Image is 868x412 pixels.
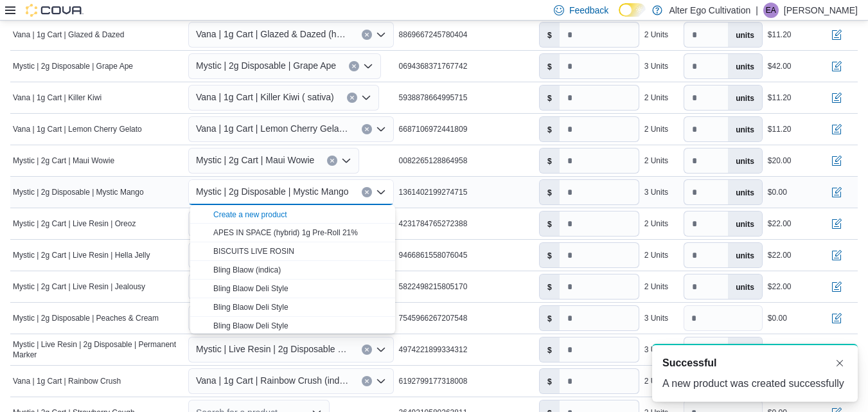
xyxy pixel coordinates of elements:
span: Vana | 1g Cart | Killer Kiwi [13,93,102,103]
div: $11.20 [768,124,792,134]
label: $ [540,369,560,393]
button: Open list of options [376,30,386,40]
span: Mystic | 2g Disposable | Mystic Mango [13,187,144,197]
div: $20.00 [768,156,792,166]
button: BISCUITS LIVE ROSIN [190,242,395,261]
span: Mystic | 2g Cart | Live Resin | Oreoz [13,219,136,229]
span: Vana | 1g Cart | Lemon Cherry Gelato (hybrid) [196,121,349,136]
span: Mystic | 2g Cart | Live Resin | Hella Jelly [13,250,150,260]
span: Vana | 1g Cart | Glazed & Dazed (hybrid) [196,26,349,42]
button: Open list of options [376,345,386,355]
div: 3 Units [644,313,668,323]
label: $ [540,337,560,362]
label: $ [540,148,560,173]
label: $ [540,54,560,78]
button: Open list of options [376,376,386,386]
span: Mystic | Live Resin | 2g Disposable | Permanent Marker [13,339,183,360]
div: $11.20 [768,93,792,103]
span: APES IN SPACE (hybrid) 1g Pre-Roll 21% [213,228,358,237]
span: Vana | 1g Cart | Killer Kiwi ( sativa) [196,89,334,105]
div: $22.00 [768,219,792,229]
span: Mystic | 2g Disposable | Peaches & Cream [13,313,159,323]
button: Open list of options [363,61,373,71]
label: $ [540,117,560,141]
span: Mystic | 2g Disposable | Grape Ape [13,61,133,71]
span: Dark Mode [619,17,619,17]
span: Mystic | 2g Cart | Maui Wowie [13,156,114,166]
div: 2 Units [644,282,668,292]
div: A new product was created successfully [662,376,847,391]
div: 2 Units [644,219,668,229]
span: Vana | 1g Cart | Rainbow Crush (indica) [196,373,349,388]
div: 3 Units [644,61,668,71]
button: Close list of options [376,187,386,197]
label: units [728,117,762,141]
span: BISCUITS LIVE ROSIN [213,247,294,256]
span: Bling Blaow Deli Style [213,303,288,312]
span: 6192799177318008 [399,376,468,386]
img: Cova [26,4,84,17]
div: 2 Units [644,124,668,134]
div: $22.00 [768,282,792,292]
button: Open list of options [341,156,351,166]
span: 8869667245780404 [399,30,468,40]
button: Dismiss toast [832,355,847,371]
button: Bling Blaow Deli Style [190,317,395,336]
button: Create a new product [190,205,395,224]
span: Mystic | 2g Cart | Maui Wowie [196,152,314,168]
label: units [728,54,762,78]
span: Mystic | Live Resin | 2g Disposable | Permanent Marker (Indica) [196,341,349,357]
div: Efrain Ambriz [763,3,779,18]
label: $ [540,85,560,110]
p: Alter Ego Cultivation [669,3,750,18]
label: $ [540,306,560,330]
span: Vana | 1g Cart | Lemon Cherry Gelato [13,124,142,134]
span: 4231784765272388 [399,219,468,229]
label: units [728,180,762,204]
label: units [728,211,762,236]
button: APES IN SPACE (hybrid) 1g Pre-Roll 21% [190,224,395,242]
button: Clear input [362,30,372,40]
span: 0694368371767742 [399,61,468,71]
button: Open list of options [361,93,371,103]
span: 5822498215805170 [399,282,468,292]
span: Mystic | 2g Disposable | Mystic Mango [196,184,349,199]
div: 2 Units [644,93,668,103]
span: 4974221899334312 [399,345,468,355]
div: 2 Units [644,156,668,166]
p: | [756,3,758,18]
span: Bling Blaow (indica) [213,265,281,274]
button: Clear input [362,376,372,386]
span: 5938878664995715 [399,93,468,103]
div: $0.00 [768,313,787,323]
div: 2 Units [644,30,668,40]
label: units [728,85,762,110]
div: $11.20 [768,30,792,40]
label: units [728,274,762,299]
p: [PERSON_NAME] [784,3,858,18]
span: Bling Blaow Deli Style [213,284,288,293]
span: 6687106972441809 [399,124,468,134]
input: Dark Mode [619,3,646,17]
button: Clear input [349,61,359,71]
div: 2 Units [644,250,668,260]
button: Bling Blaow Deli Style [190,280,395,298]
div: 3 Units [644,187,668,197]
button: Clear input [347,93,357,103]
div: $42.00 [768,61,792,71]
button: Clear input [362,124,372,134]
button: Create a new product [213,210,287,220]
label: $ [540,274,560,299]
label: units [728,148,762,173]
label: $ [540,180,560,204]
span: 7545966267207548 [399,313,468,323]
span: Vana | 1g Cart | Glazed & Dazed [13,30,124,40]
label: units [728,22,762,47]
span: EA [766,3,776,18]
span: Successful [662,355,716,371]
div: $22.00 [768,250,792,260]
div: Notification [662,355,847,371]
span: 9466861558076045 [399,250,468,260]
button: Clear input [327,156,337,166]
